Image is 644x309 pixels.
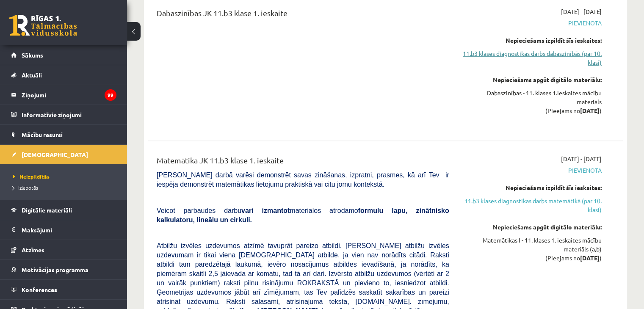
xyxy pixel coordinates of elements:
[462,196,602,214] a: 11.b3 klases diagnostikas darbs matemātikā (par 10. klasi)
[22,71,42,79] span: Aktuāli
[11,105,116,124] a: Informatīvie ziņojumi
[11,280,116,299] a: Konferences
[13,173,119,180] a: Neizpildītās
[241,207,290,214] b: vari izmantot
[11,220,116,240] a: Maksājumi
[11,85,116,105] a: Ziņojumi99
[22,151,88,158] span: [DEMOGRAPHIC_DATA]
[22,266,88,273] span: Motivācijas programma
[580,107,600,114] strong: [DATE]
[11,200,116,220] a: Digitālie materiāli
[561,7,602,16] span: [DATE] - [DATE]
[157,154,449,170] div: Matemātika JK 11.b3 klase 1. ieskaite
[157,207,449,223] span: Veicot pārbaudes darbu materiālos atrodamo
[11,145,116,164] a: [DEMOGRAPHIC_DATA]
[462,88,602,115] div: Dabaszinības - 11. klases 1.ieskaites mācību materiāls (Pieejams no )
[105,89,116,101] i: 99
[462,236,602,262] div: Matemātikas I - 11. klases 1. ieskaites mācību materiāls (a,b) (Pieejams no )
[13,184,119,191] a: Izlabotās
[462,223,602,232] div: Nepieciešams apgūt digitālo materiālu:
[22,286,57,293] span: Konferences
[11,65,116,85] a: Aktuāli
[462,19,602,28] span: Pievienota
[580,254,600,262] strong: [DATE]
[11,125,116,144] a: Mācību resursi
[157,171,449,188] span: [PERSON_NAME] darbā varēsi demonstrēt savas zināšanas, izpratni, prasmes, kā arī Tev ir iespēja d...
[22,105,116,124] legend: Informatīvie ziņojumi
[462,183,602,192] div: Nepieciešams izpildīt šīs ieskaites:
[22,131,63,138] span: Mācību resursi
[22,206,72,214] span: Digitālie materiāli
[13,184,38,191] span: Izlabotās
[462,36,602,45] div: Nepieciešams izpildīt šīs ieskaites:
[11,45,116,65] a: Sākums
[157,7,449,23] div: Dabaszinības JK 11.b3 klase 1. ieskaite
[11,260,116,279] a: Motivācijas programma
[157,207,449,223] b: formulu lapu, zinātnisko kalkulatoru, lineālu un cirkuli.
[13,173,50,180] span: Neizpildītās
[22,51,43,59] span: Sākums
[22,220,116,240] legend: Maksājumi
[22,85,116,105] legend: Ziņojumi
[462,75,602,84] div: Nepieciešams apgūt digitālo materiālu:
[9,15,77,36] a: Rīgas 1. Tālmācības vidusskola
[11,240,116,259] a: Atzīmes
[462,49,602,67] a: 11.b3 klases diagnostikas darbs dabaszinībās (par 10. klasi)
[561,154,602,163] span: [DATE] - [DATE]
[462,166,602,175] span: Pievienota
[22,246,44,254] span: Atzīmes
